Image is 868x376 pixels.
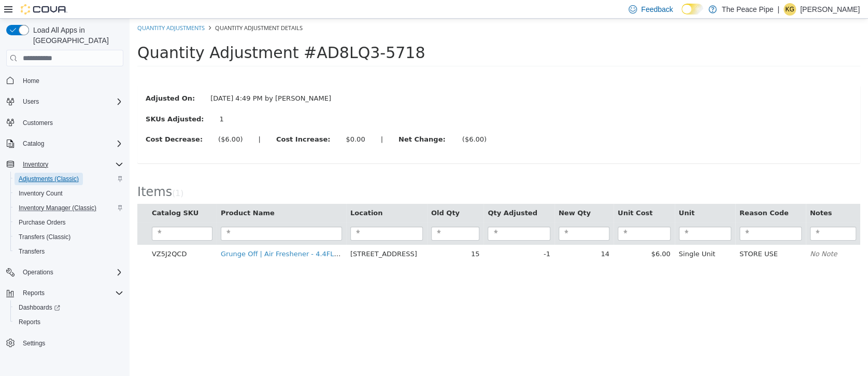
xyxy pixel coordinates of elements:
[22,189,71,200] button: Catalog SKU
[19,266,123,278] span: Operations
[15,231,123,243] span: Transfers (Classic)
[73,75,209,85] div: [DATE] 4:49 PM by [PERSON_NAME]
[19,117,57,129] a: Customers
[10,215,127,230] button: Purchase Orders
[19,95,43,108] button: Users
[221,231,288,239] span: [STREET_ADDRESS]
[244,116,261,126] label: |
[429,189,463,200] button: New Qty
[46,170,51,179] span: 1
[18,226,87,245] td: VZ5J2QCD
[121,116,138,126] label: |
[19,287,123,299] span: Reports
[2,286,127,300] button: Reports
[19,337,123,350] span: Settings
[680,189,704,200] button: Notes
[425,226,484,245] td: 14
[15,316,45,328] a: Reports
[19,75,44,87] a: Home
[10,201,127,215] button: Inventory Manager (Classic)
[19,218,66,227] span: Purchase Orders
[549,189,567,200] button: Unit
[15,202,101,214] a: Inventory Manager (Classic)
[358,189,409,200] button: Qty Adjusted
[8,95,82,106] label: SKUs Adjusted:
[19,137,123,150] span: Catalog
[21,4,67,15] img: Cova
[216,116,235,126] div: $0.00
[19,189,63,198] span: Inventory Count
[15,316,123,328] span: Reports
[681,15,682,15] span: Dark Mode
[23,160,48,169] span: Inventory
[15,187,123,200] span: Inventory Count
[15,216,70,229] a: Purchase Orders
[15,173,123,185] span: Adjustments (Classic)
[23,268,53,276] span: Operations
[15,301,64,314] a: Dashboards
[10,186,127,201] button: Inventory Count
[8,166,42,180] span: Items
[89,116,113,126] div: ($6.00)
[19,287,49,299] button: Reports
[8,25,295,43] span: Quantity Adjustment #AD8LQ3-5718
[10,230,127,244] button: Transfers (Classic)
[19,337,49,350] a: Settings
[488,189,525,200] button: Unit Cost
[333,116,357,126] div: ($6.00)
[19,158,123,171] span: Inventory
[19,158,52,171] button: Inventory
[15,231,75,243] a: Transfers (Classic)
[297,226,354,245] td: 15
[15,301,123,314] span: Dashboards
[8,5,75,13] a: Quantity Adjustments
[15,245,49,258] a: Transfers
[15,173,83,185] a: Adjustments (Classic)
[302,189,332,200] button: Old Qty
[10,244,127,259] button: Transfers
[23,77,39,85] span: Home
[2,136,127,151] button: Catalog
[86,5,173,13] span: Quantity Adjustment Details
[19,137,48,150] button: Catalog
[19,204,96,212] span: Inventory Manager (Classic)
[19,233,70,241] span: Transfers (Classic)
[2,157,127,172] button: Inventory
[42,170,54,179] small: ( )
[19,303,60,312] span: Dashboards
[680,231,708,239] em: No Note
[221,189,255,200] button: Location
[10,172,127,186] button: Adjustments (Classic)
[800,3,860,16] p: [PERSON_NAME]
[10,300,127,315] a: Dashboards
[2,94,127,109] button: Users
[722,3,774,16] p: The Peace Pipe
[545,226,606,245] td: Single Unit
[23,140,44,148] span: Catalog
[484,226,545,245] td: $6.00
[2,336,127,351] button: Settings
[10,315,127,329] button: Reports
[777,3,779,16] p: |
[641,4,673,15] span: Feedback
[91,231,217,239] a: Grunge Off | Air Freshener - 4.4FL OZ
[354,226,424,245] td: -1
[19,175,79,183] span: Adjustments (Classic)
[139,116,209,126] label: Cost Increase:
[15,216,123,229] span: Purchase Orders
[8,116,81,126] label: Cost Decrease:
[15,245,123,258] span: Transfers
[15,187,67,200] a: Inventory Count
[90,95,194,106] div: 1
[8,75,73,85] label: Adjusted On:
[15,202,123,214] span: Inventory Manager (Classic)
[610,189,661,200] button: Reason Code
[23,339,45,347] span: Settings
[261,116,325,126] label: Net Change:
[19,247,45,256] span: Transfers
[19,74,123,87] span: Home
[19,318,40,326] span: Reports
[23,98,39,106] span: Users
[785,3,794,16] span: KG
[91,189,147,200] button: Product Name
